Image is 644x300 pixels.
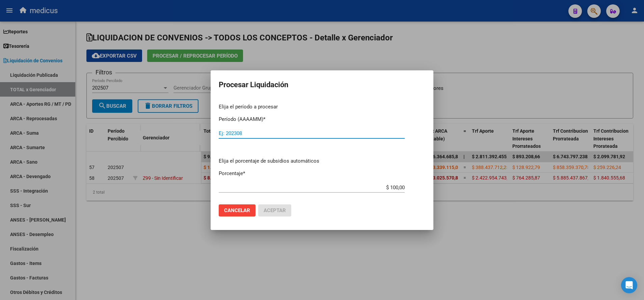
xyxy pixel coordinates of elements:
span: Cancelar [224,207,250,213]
p: Elija el período a procesar [219,103,425,111]
span: Aceptar [264,207,286,213]
div: Open Intercom Messenger [621,277,637,293]
p: Período (AAAAMM) [219,115,425,123]
button: Aceptar [258,204,291,216]
p: Porcentaje [219,170,425,177]
h2: Procesar Liquidación [219,78,425,91]
p: Elija el porcentaje de subsidios automáticos [219,157,425,165]
button: Cancelar [219,204,256,216]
